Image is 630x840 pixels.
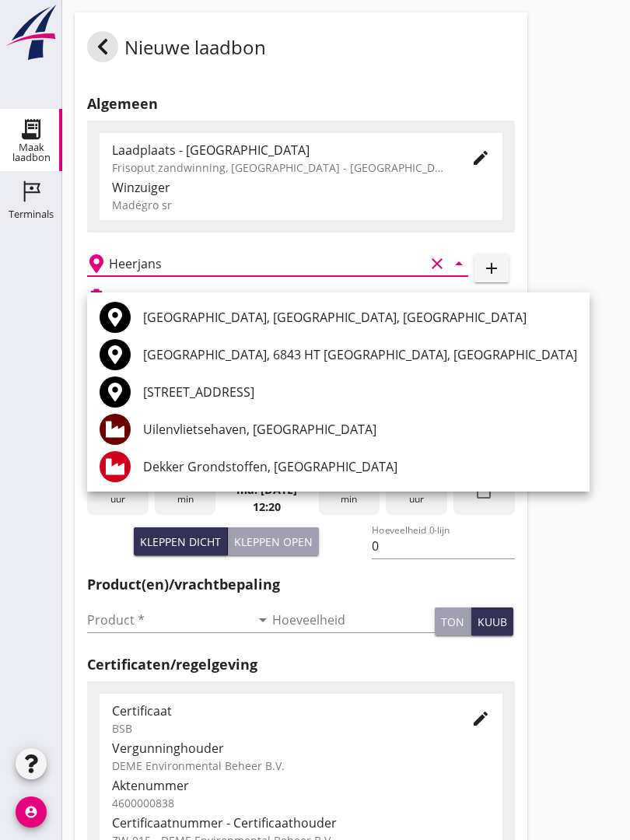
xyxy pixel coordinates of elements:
div: [GEOGRAPHIC_DATA], [GEOGRAPHIC_DATA], [GEOGRAPHIC_DATA] [143,308,577,327]
div: BSB [112,720,446,737]
div: Laadplaats - [GEOGRAPHIC_DATA] [112,141,446,159]
i: edit [471,149,490,167]
div: ton [441,614,464,630]
div: [STREET_ADDRESS] [143,383,577,401]
div: Dekker Grondstoffen, [GEOGRAPHIC_DATA] [143,457,577,476]
div: Frisoput zandwinning, [GEOGRAPHIC_DATA] - [GEOGRAPHIC_DATA]. [112,159,446,176]
div: 4600000838 [112,795,490,811]
div: Aktenummer [112,776,490,795]
h2: Product(en)/vrachtbepaling [87,574,515,595]
strong: 12:20 [253,499,281,514]
button: ton [435,607,471,635]
h2: Algemeen [87,93,515,114]
input: Product * [87,607,250,632]
div: Certificaat [112,702,446,720]
input: Losplaats [109,251,425,276]
div: Vergunninghouder [112,739,490,758]
button: Kleppen open [228,527,319,555]
div: Nieuwe laadbon [87,31,266,68]
i: add [482,259,501,278]
div: [GEOGRAPHIC_DATA], 6843 HT [GEOGRAPHIC_DATA], [GEOGRAPHIC_DATA] [143,345,577,364]
div: Madégro sr [112,197,490,213]
i: account_circle [16,796,47,828]
div: Terminals [9,209,54,219]
div: Certificaatnummer - Certificaathouder [112,814,490,832]
h2: Beladen vaartuig [112,289,191,303]
h2: Certificaten/regelgeving [87,654,515,675]
input: Hoeveelheid 0-lijn [372,534,514,558]
button: kuub [471,607,513,635]
img: logo-small.a267ee39.svg [3,4,59,61]
i: edit [471,709,490,728]
button: Kleppen dicht [134,527,228,555]
div: Kleppen open [234,534,313,550]
div: Uilenvlietsehaven, [GEOGRAPHIC_DATA] [143,420,577,439]
div: Winzuiger [112,178,490,197]
input: Hoeveelheid [272,607,436,632]
i: arrow_drop_down [450,254,468,273]
div: Kleppen dicht [140,534,221,550]
i: clear [428,254,446,273]
div: kuub [478,614,507,630]
div: DEME Environmental Beheer B.V. [112,758,490,774]
i: arrow_drop_down [254,611,272,629]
